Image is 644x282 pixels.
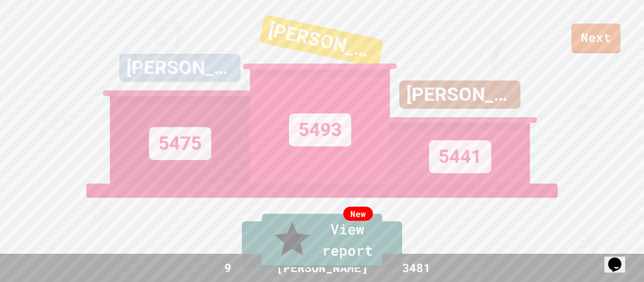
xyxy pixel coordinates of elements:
div: [PERSON_NAME] [259,15,384,68]
iframe: chat widget [604,244,635,273]
a: View report [262,214,382,267]
div: 5475 [149,127,211,160]
div: [PERSON_NAME] [119,54,240,82]
div: [PERSON_NAME] [399,81,520,109]
div: New [343,207,373,221]
a: Next [571,24,620,53]
div: 5441 [429,140,491,173]
div: 5493 [289,113,351,146]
